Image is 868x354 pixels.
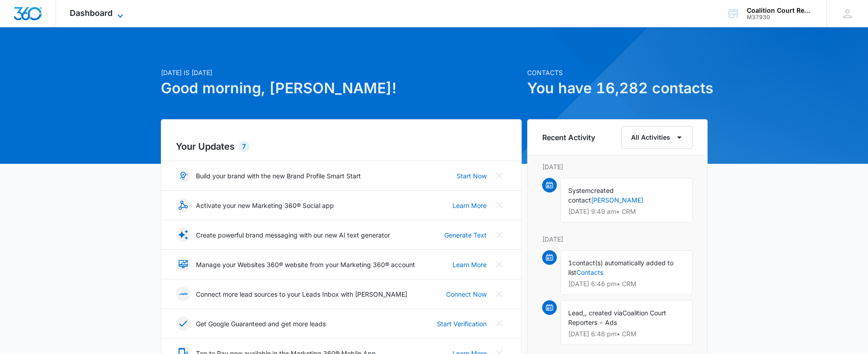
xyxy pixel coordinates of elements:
[70,8,113,18] span: Dashboard
[542,162,693,172] p: [DATE]
[568,187,591,194] span: System
[568,309,585,317] span: Lead,
[591,196,643,204] a: [PERSON_NAME]
[492,257,507,272] button: Close
[161,77,522,99] h1: Good morning, [PERSON_NAME]!
[452,201,487,210] a: Learn More
[492,168,507,183] button: Close
[568,259,673,276] span: contact(s) automatically added to list
[568,259,572,267] span: 1
[568,281,685,287] p: [DATE] 6:46 pm • CRM
[621,126,693,149] button: All Activities
[747,7,813,14] div: account name
[492,316,507,331] button: Close
[568,331,685,337] p: [DATE] 6:46 pm • CRM
[576,268,603,276] a: Contacts
[492,287,507,301] button: Close
[238,141,250,152] div: 7
[446,289,487,299] a: Connect Now
[492,198,507,212] button: Close
[176,140,507,153] h2: Your Updates
[492,228,507,242] button: Close
[457,171,487,181] a: Start Now
[437,319,487,329] a: Start Verification
[542,234,693,244] p: [DATE]
[527,68,708,77] p: Contacts
[568,208,685,215] p: [DATE] 9:49 am • CRM
[196,260,415,269] p: Manage your Websites 360® website from your Marketing 360® account
[196,171,361,181] p: Build your brand with the new Brand Profile Smart Start
[196,289,407,299] p: Connect more lead sources to your Leads Inbox with [PERSON_NAME]
[527,77,708,99] h1: You have 16,282 contacts
[444,230,487,240] a: Generate Text
[452,260,487,269] a: Learn More
[568,187,614,204] span: created contact
[196,201,334,210] p: Activate your new Marketing 360® Social app
[747,14,813,20] div: account id
[161,68,522,77] p: [DATE] is [DATE]
[542,132,595,143] h6: Recent Activity
[196,319,326,329] p: Get Google Guaranteed and get more leads
[585,309,622,317] span: , created via
[196,230,390,240] p: Create powerful brand messaging with our new AI text generator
